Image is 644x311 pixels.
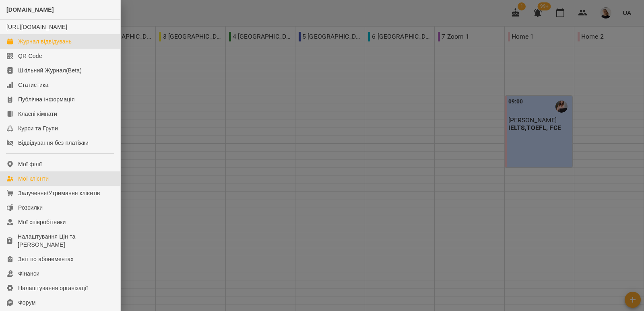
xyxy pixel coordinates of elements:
div: Налаштування Цін та [PERSON_NAME] [18,233,114,249]
div: Форум [18,299,36,307]
div: Налаштування організації [18,284,88,292]
a: [URL][DOMAIN_NAME] [6,24,67,30]
div: Мої філії [18,160,42,168]
div: Мої клієнти [18,175,49,183]
div: Журнал відвідувань [18,37,72,45]
div: Курси та Групи [18,124,58,132]
span: [DOMAIN_NAME] [6,6,54,13]
div: Публічна інформація [18,95,74,103]
div: QR Code [18,52,42,60]
div: Звіт по абонементах [18,255,74,263]
div: Фінанси [18,270,39,278]
div: Статистика [18,81,49,89]
div: Розсилки [18,204,43,212]
div: Залучення/Утримання клієнтів [18,189,100,197]
div: Класні кімнати [18,110,57,118]
div: Мої співробітники [18,218,66,226]
div: Відвідування без платіжки [18,139,89,147]
div: Шкільний Журнал(Beta) [18,66,82,74]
